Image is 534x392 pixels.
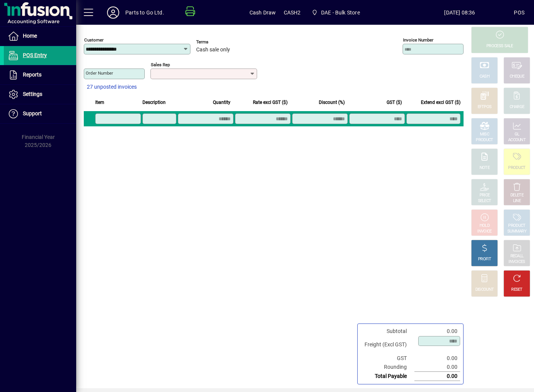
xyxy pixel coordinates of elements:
[361,363,414,372] td: Rounding
[514,6,524,19] div: POS
[84,80,140,94] button: 27 unposted invoices
[477,229,491,234] div: INVOICE
[361,327,414,336] td: Subtotal
[486,43,513,49] div: PROCESS SALE
[478,257,491,262] div: PROFIT
[421,98,460,107] span: Extend excl GST ($)
[4,104,76,123] a: Support
[196,40,242,45] span: Terms
[508,259,525,265] div: INVOICES
[23,33,37,39] span: Home
[23,72,42,78] span: Reports
[480,132,489,137] div: MISC
[125,6,164,19] div: Parts to Go Ltd.
[319,98,345,107] span: Discount (%)
[508,137,526,143] div: ACCOUNT
[4,27,76,46] a: Home
[508,165,525,171] div: PRODUCT
[511,287,523,293] div: RESET
[513,198,521,204] div: LINE
[478,104,492,110] div: EFTPOS
[480,165,489,171] div: NOTE
[253,98,288,107] span: Rate excl GST ($)
[510,74,524,80] div: CHEQUE
[23,52,47,58] span: POS Entry
[23,110,42,116] span: Support
[95,98,104,107] span: Item
[101,6,125,19] button: Profile
[475,287,494,293] div: DISCOUNT
[403,37,433,43] mat-label: Invoice number
[480,223,489,229] div: HOLD
[321,6,360,19] span: DAE - Bulk Store
[361,354,414,363] td: GST
[406,6,514,19] span: [DATE] 08:36
[387,98,402,107] span: GST ($)
[508,223,525,229] div: PRODUCT
[480,74,489,80] div: CASH
[476,137,493,143] div: PRODUCT
[196,47,230,53] span: Cash sale only
[414,354,460,363] td: 0.00
[414,363,460,372] td: 0.00
[213,98,230,107] span: Quantity
[361,372,414,381] td: Total Payable
[478,198,491,204] div: SELECT
[414,327,460,336] td: 0.00
[414,372,460,381] td: 0.00
[86,70,113,76] mat-label: Order number
[284,6,301,19] span: CASH2
[507,229,526,234] div: SUMMARY
[4,65,76,84] a: Reports
[142,98,166,107] span: Description
[84,37,104,43] mat-label: Customer
[23,91,42,97] span: Settings
[249,6,276,19] span: Cash Draw
[515,132,520,137] div: GL
[4,85,76,104] a: Settings
[510,193,523,198] div: DELETE
[87,83,137,91] span: 27 unposted invoices
[361,336,414,354] td: Freight (Excl GST)
[151,62,170,67] mat-label: Sales rep
[510,104,524,110] div: CHARGE
[480,193,490,198] div: PRICE
[510,253,524,259] div: RECALL
[308,6,363,19] span: DAE - Bulk Store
